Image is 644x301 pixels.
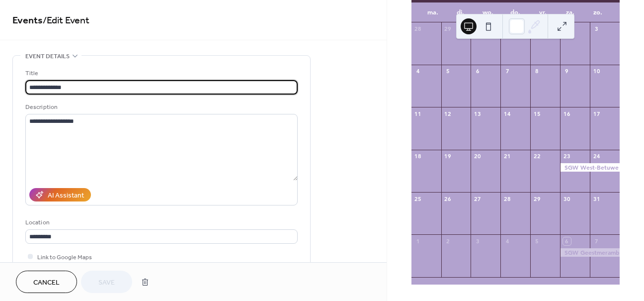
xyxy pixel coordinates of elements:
div: 16 [563,110,570,117]
div: AI Assistant [48,191,84,201]
div: ma. [419,2,447,22]
button: AI Assistant [29,188,91,201]
div: 23 [563,153,570,160]
div: 20 [474,153,481,160]
div: 5 [444,68,452,75]
div: za. [557,2,584,22]
div: 3 [474,237,481,245]
div: 5 [533,237,541,245]
div: vr. [529,2,557,22]
div: 31 [593,195,600,202]
div: Title [25,68,296,79]
div: SGW West-Betuwe [560,163,620,172]
div: 4 [503,237,511,245]
div: 28 [414,25,422,33]
div: 4 [414,68,422,75]
div: 6 [474,68,481,75]
div: 22 [533,153,541,160]
div: Location [25,217,296,228]
span: / Edit Event [43,11,89,30]
div: 27 [474,195,481,202]
div: 2 [444,237,452,245]
div: 12 [444,110,452,117]
div: 28 [503,195,511,202]
div: 26 [444,195,452,202]
div: wo. [474,2,501,22]
div: 8 [533,68,541,75]
div: 18 [414,153,422,160]
div: Description [25,102,296,112]
div: 9 [563,68,570,75]
div: 7 [503,68,511,75]
button: Cancel [16,271,77,293]
div: 7 [593,237,600,245]
div: 25 [414,195,422,202]
div: zo. [584,2,612,22]
div: 15 [533,110,541,117]
div: 11 [414,110,422,117]
span: Link to Google Maps [37,252,92,263]
a: Events [12,11,43,30]
div: 6 [563,237,570,245]
div: di. [447,2,474,22]
span: Cancel [33,278,60,288]
div: 29 [444,25,452,33]
div: 17 [593,110,600,117]
div: 10 [593,68,600,75]
div: 3 [593,25,600,33]
span: Event details [25,51,70,62]
div: 14 [503,110,511,117]
div: 19 [444,153,452,160]
div: 21 [503,153,511,160]
div: do. [502,2,529,22]
div: 1 [414,237,422,245]
div: 24 [593,153,600,160]
div: SGW Geestmerambacht Langedijk [560,248,620,257]
div: 30 [563,195,570,202]
div: 13 [474,110,481,117]
div: 29 [533,195,541,202]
